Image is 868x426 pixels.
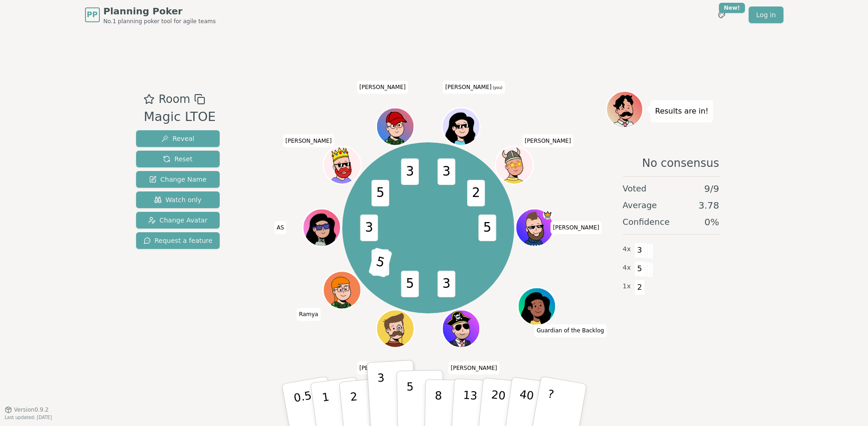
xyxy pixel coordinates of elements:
[623,182,647,195] span: Voted
[136,130,220,147] button: Reveal
[623,263,631,273] span: 4 x
[705,216,719,229] span: 0 %
[360,215,378,241] span: 3
[144,108,215,127] div: Magic LTOE
[623,244,631,254] span: 4 x
[87,9,98,20] span: PP
[357,362,408,375] span: Click to change your name
[623,199,657,212] span: Average
[136,212,220,229] button: Change Avatar
[719,3,745,13] div: New!
[144,236,213,245] span: Request a feature
[104,5,216,18] span: Planning Poker
[623,281,631,292] span: 1 x
[634,242,645,258] span: 3
[704,182,719,195] span: 9 / 9
[377,371,387,422] p: 3
[535,324,607,337] span: Click to change your name
[655,105,709,118] p: Results are in!
[136,191,220,208] button: Watch only
[642,156,719,171] span: No consensus
[5,415,52,420] span: Last updated: [DATE]
[104,18,216,25] span: No.1 planning poker tool for agile teams
[478,215,496,241] span: 5
[163,154,192,164] span: Reset
[698,199,719,212] span: 3.78
[357,81,408,94] span: Click to change your name
[85,5,216,25] a: PPPlanning PokerNo.1 planning poker tool for agile teams
[543,210,552,219] span: Blake is the host
[161,134,194,143] span: Reveal
[550,221,601,234] span: Click to change your name
[437,271,455,297] span: 3
[713,6,730,23] button: New!
[401,159,419,185] span: 3
[634,280,645,295] span: 2
[449,362,500,375] span: Click to change your name
[401,271,419,297] span: 5
[444,109,479,144] button: Click to change your avatar
[136,232,220,249] button: Request a feature
[443,81,505,94] span: Click to change your name
[467,180,485,206] span: 2
[283,134,334,147] span: Click to change your name
[437,159,455,185] span: 3
[158,91,190,108] span: Room
[149,175,206,184] span: Change Name
[368,248,392,278] span: 5
[136,151,220,167] button: Reset
[144,91,155,108] button: Add as favourite
[14,406,49,413] span: Version 0.9.2
[5,406,49,413] button: Version0.9.2
[522,134,574,147] span: Click to change your name
[148,216,208,225] span: Change Avatar
[274,221,287,234] span: Click to change your name
[154,195,202,204] span: Watch only
[634,261,645,277] span: 5
[623,216,670,229] span: Confidence
[297,308,321,321] span: Click to change your name
[491,86,503,90] span: (you)
[749,6,783,23] a: Log in
[372,180,389,206] span: 5
[136,171,220,188] button: Change Name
